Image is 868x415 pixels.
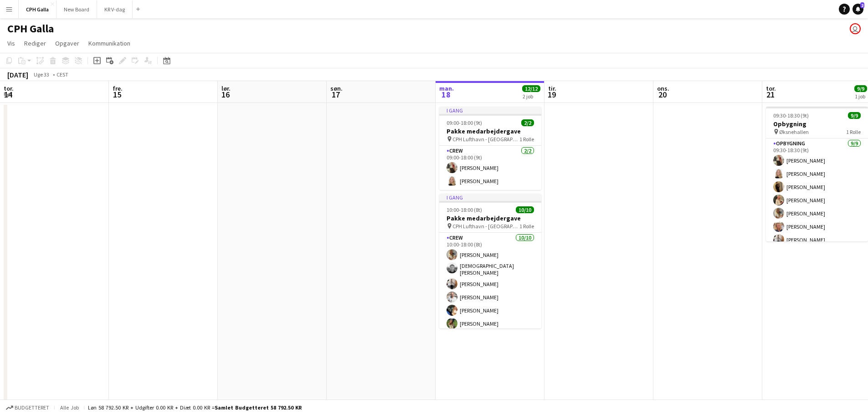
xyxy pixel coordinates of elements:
app-card-role: Crew10/1010:00-18:00 (8t)[PERSON_NAME][DEMOGRAPHIC_DATA][PERSON_NAME][PERSON_NAME][PERSON_NAME][P... [439,233,541,385]
app-job-card: 09:30-18:30 (9t)9/9Opbygning Øksnehallen1 RolleOpbygning9/909:30-18:30 (9t)[PERSON_NAME][PERSON_N... [766,107,868,241]
app-card-role: Opbygning9/909:30-18:30 (9t)[PERSON_NAME][PERSON_NAME][PERSON_NAME][PERSON_NAME][PERSON_NAME][PER... [766,138,868,278]
div: 2 job [523,93,540,100]
span: 20 [656,89,669,100]
span: tor. [4,84,14,92]
span: 2/2 [521,119,534,126]
span: 10:00-18:00 (8t) [447,206,482,213]
span: 10/10 [516,206,534,213]
a: 2 [853,4,863,15]
div: [DATE] [7,70,28,79]
app-job-card: I gang10:00-18:00 (8t)10/10Pakke medarbejdergave CPH Lufthavn - [GEOGRAPHIC_DATA]1 RolleCrew10/10... [439,194,541,328]
button: CPH Galla [19,0,56,18]
span: 2 [860,2,864,8]
span: 17 [329,89,343,100]
span: Samlet budgetteret 58 792.50 KR [215,404,302,411]
span: 1 Rolle [519,136,534,143]
span: 18 [438,89,454,100]
h3: Pakke medarbejdergave [439,127,541,135]
span: man. [439,84,454,92]
span: Øksnehallen [779,128,809,135]
a: Rediger [21,37,50,49]
div: CEST [56,71,68,78]
a: Kommunikation [85,37,134,49]
div: 1 job [855,93,867,100]
h3: Pakke medarbejdergave [439,214,541,222]
a: Opgaver [51,37,83,49]
span: Budgetteret [15,405,49,411]
app-job-card: I gang09:00-18:00 (9t)2/2Pakke medarbejdergave CPH Lufthavn - [GEOGRAPHIC_DATA]1 RolleCrew2/209:0... [439,107,541,190]
span: 9/9 [848,112,861,119]
div: I gang [439,194,541,201]
h1: CPH Galla [7,22,54,36]
span: 1 Rolle [846,128,861,135]
span: CPH Lufthavn - [GEOGRAPHIC_DATA] [452,223,519,230]
span: søn. [330,84,343,92]
span: 09:00-18:00 (9t) [447,119,482,126]
span: 15 [111,89,123,100]
app-user-avatar: Carla Sørensen [850,23,861,34]
span: 9/9 [854,85,867,92]
span: tir. [548,84,556,92]
div: I gang [439,107,541,114]
span: 12/12 [522,85,540,92]
span: ons. [657,84,669,92]
button: Budgetteret [5,403,51,413]
span: Kommunikation [88,39,130,47]
button: New Board [56,0,97,18]
span: fre. [113,84,123,92]
app-card-role: Crew2/209:00-18:00 (9t)[PERSON_NAME][PERSON_NAME] [439,146,541,190]
span: lør. [221,84,231,92]
span: 1 Rolle [519,223,534,230]
span: Rediger [24,39,46,47]
span: 09:30-18:30 (9t) [773,112,809,119]
span: 21 [765,89,776,100]
button: KR V-dag [97,0,133,18]
span: CPH Lufthavn - [GEOGRAPHIC_DATA] [452,136,519,143]
span: 16 [220,89,231,100]
a: Vis [4,37,19,49]
span: Vis [7,39,15,47]
h3: Opbygning [766,120,868,128]
span: Opgaver [55,39,79,47]
span: 19 [547,89,556,100]
span: 14 [2,89,14,100]
span: Uge 33 [30,71,53,78]
div: Løn 58 792.50 KR + Udgifter 0.00 KR + Diæt 0.00 KR = [88,404,302,411]
span: Alle job [58,404,80,411]
span: tor. [766,84,776,92]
